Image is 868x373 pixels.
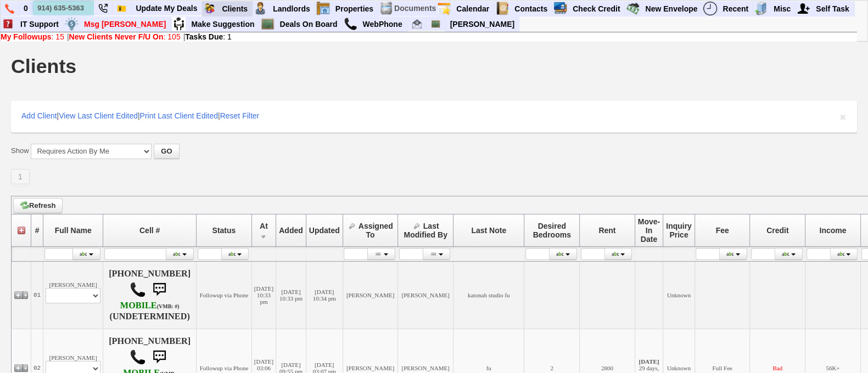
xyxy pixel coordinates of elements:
[261,17,275,31] img: chalkboard.png
[131,1,202,15] a: Update My Deals
[268,2,315,16] a: Landlords
[769,2,796,16] a: Misc
[105,269,194,321] h4: [PHONE_NUMBER] (UNDETERMINED)
[772,365,782,371] font: Bad
[139,226,160,235] span: Cell #
[626,2,640,15] img: gmoney.png
[568,2,625,16] a: Check Credit
[19,1,33,15] a: 0
[98,4,108,13] img: phone22.png
[404,222,447,239] span: Last Modified By
[69,32,181,41] a: New Clients Never F/U On: 105
[117,4,126,13] img: Bookmark.png
[495,2,509,15] img: contact.png
[130,349,146,365] img: call.png
[279,226,303,235] span: Added
[59,111,138,120] a: View Last Client Edited
[276,261,306,329] td: [DATE] 10:33 pm
[639,358,659,365] b: [DATE]
[80,17,171,31] a: Msg [PERSON_NAME]
[140,111,218,120] a: Print Last Client Edited
[533,222,571,239] span: Desired Bedrooms
[394,1,436,16] td: Documents
[172,17,186,31] img: su2.jpg
[33,1,94,15] input: Quick Search
[11,169,30,184] a: 1
[811,2,854,16] a: Self Task
[398,261,453,329] td: [PERSON_NAME]
[5,4,14,14] img: phone.png
[359,222,393,239] span: Assigned To
[316,2,330,15] img: properties.png
[431,19,440,29] img: chalkboard.png
[187,17,259,31] a: Make Suggestion
[359,17,407,31] a: WebPhone
[641,2,702,16] a: New Envelope
[55,226,92,235] span: Full Name
[260,222,268,230] span: At
[1,17,15,31] img: help2.png
[437,2,451,15] img: appt_icon.png
[220,111,260,120] a: Reset Filter
[185,32,223,41] b: Tasks Due
[157,303,180,309] font: (VMB: #)
[65,17,79,31] img: money.png
[703,2,717,15] img: recent.png
[254,2,267,15] img: landlord.png
[16,17,64,31] a: IT Support
[471,226,506,235] span: Last Note
[306,261,343,329] td: [DATE] 10:34 pm
[11,56,76,76] h1: Clients
[154,144,179,159] button: GO
[1,32,64,41] a: My Followups: 15
[598,226,615,235] span: Rent
[251,261,276,329] td: [DATE] 10:33 pm
[31,214,43,246] th: #
[203,2,216,15] img: clients.png
[120,301,180,310] b: AT&T Wireless
[43,261,103,329] td: [PERSON_NAME]
[797,2,810,15] img: myadd.png
[331,2,378,16] a: Properties
[819,226,846,235] span: Income
[21,111,57,120] a: Add Client
[11,101,857,133] div: | | |
[217,2,253,16] a: Clients
[716,226,729,235] span: Fee
[452,2,494,16] a: Calendar
[11,146,29,156] label: Show
[309,226,340,235] span: Updated
[197,261,252,329] td: Followup via Phone
[666,222,692,239] span: Inquiry Price
[766,226,788,235] span: Credit
[130,281,146,298] img: call.png
[212,226,236,235] span: Status
[84,20,166,29] font: Msg [PERSON_NAME]
[754,2,768,15] img: officebldg.png
[344,17,357,31] img: call.png
[1,32,52,41] b: My Followups
[31,261,43,329] td: 01
[553,2,567,15] img: creditreport.png
[148,346,170,368] img: sms.png
[510,2,552,16] a: Contacts
[185,32,232,41] a: Tasks Due: 1
[412,19,422,29] img: jorge@homesweethomeproperties.com
[446,17,519,31] a: [PERSON_NAME]
[638,217,660,244] span: Move-In Date
[69,32,164,41] b: New Clients Never F/U On
[148,279,170,301] img: sms.png
[120,301,157,310] font: MOBILE
[453,261,524,329] td: katonah studio fu
[663,261,695,329] td: Unknown
[1,32,856,41] div: | |
[13,198,63,213] a: Refresh
[276,17,343,31] a: Deals On Board
[718,2,753,16] a: Recent
[343,261,398,329] td: [PERSON_NAME]
[379,2,393,15] img: docs.png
